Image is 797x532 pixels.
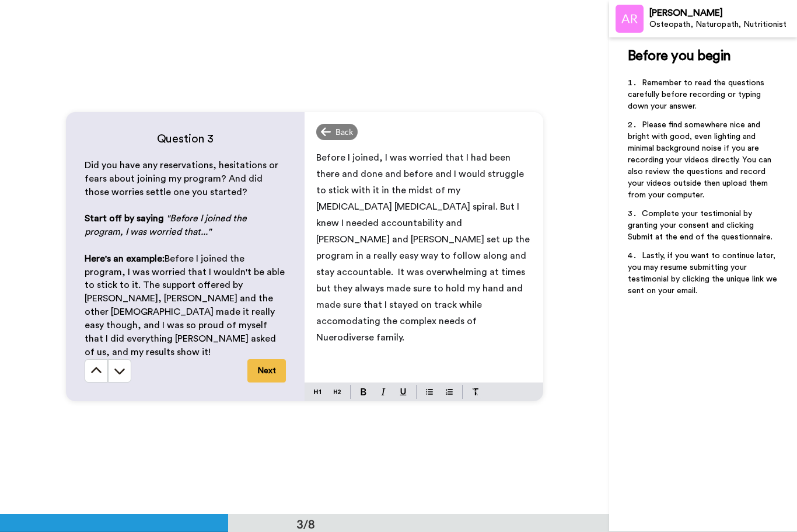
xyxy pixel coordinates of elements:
[616,5,644,33] img: Profile Image
[278,516,334,532] div: 3/8
[85,131,286,147] h4: Question 3
[314,387,321,397] img: heading-one-block.svg
[247,359,286,383] button: Next
[472,388,479,395] img: clear-format.svg
[361,388,366,395] img: bold-mark.svg
[85,254,165,263] span: Here's an example:
[335,126,353,138] span: Back
[628,121,774,199] span: Please find somewhere nice and bright with good, even lighting and minimal background noise if yo...
[649,20,796,30] div: Osteopath, Naturopath, Nutritionist
[334,387,341,397] img: heading-two-block.svg
[628,49,731,63] span: Before you begin
[381,388,386,395] img: italic-mark.svg
[426,387,433,397] img: bulleted-block.svg
[400,388,407,395] img: underline-mark.svg
[85,161,281,197] span: Did you have any reservations, hesitations or fears about joining my program? And did those worri...
[85,254,287,357] span: Before I joined the program, I was worried that I wouldn't be able to stick to it. The support of...
[649,8,796,19] div: [PERSON_NAME]
[628,79,767,110] span: Remember to read the questions carefully before recording or typing down your answer.
[85,214,249,237] span: "Before I joined the program, I was worried that..."
[446,387,453,397] img: numbered-block.svg
[316,124,358,140] div: Back
[85,214,164,223] span: Start off by saying
[628,210,772,241] span: Complete your testimonial by granting your consent and clicking Submit at the end of the question...
[316,153,532,342] span: Before I joined, I was worried that I had been there and done and before and I would struggle to ...
[628,252,779,295] span: Lastly, if you want to continue later, you may resume submitting your testimonial by clicking the...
